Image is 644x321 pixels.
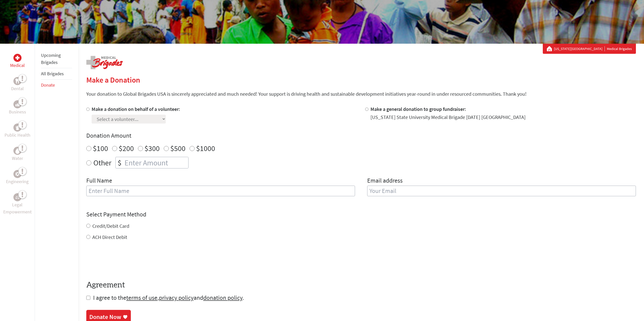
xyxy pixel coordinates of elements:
[13,54,22,62] div: Medical
[116,157,123,168] div: $
[9,100,26,115] a: BusinessBusiness
[13,77,22,85] div: Dental
[86,132,636,140] h4: Donation Amount
[41,71,64,77] a: All Brigades
[86,56,123,69] img: logo-medical.png
[9,108,26,115] p: Business
[6,170,29,185] a: EngineeringEngineering
[11,85,24,92] p: Dental
[92,106,180,112] label: Make a donation on behalf of a volunteer:
[11,77,24,92] a: DentalDental
[370,114,526,121] div: [US_STATE] State University Medical Brigade [DATE] [GEOGRAPHIC_DATA]
[159,294,194,302] a: privacy policy
[93,157,111,168] label: Other
[86,251,163,270] iframe: reCAPTCHA
[6,178,29,185] p: Engineering
[367,186,636,196] input: Your Email
[86,210,636,218] h4: Select Payment Method
[86,186,355,196] input: Enter Full Name
[15,102,19,106] img: Business
[12,155,23,162] p: Water
[89,313,121,321] div: Donate Now
[203,294,242,302] a: donation policy
[10,62,25,69] p: Medical
[12,147,23,162] a: WaterWater
[13,170,22,178] div: Engineering
[41,52,61,65] a: Upcoming Brigades
[15,79,19,83] img: Dental
[93,294,244,302] span: I agree to the , and .
[13,147,22,155] div: Water
[13,124,22,132] div: Public Health
[119,143,134,153] label: $200
[15,148,19,154] img: Water
[13,193,22,201] div: Legal Empowerment
[15,56,19,60] img: Medical
[86,90,636,97] p: Your donation to Global Brigades USA is sincerely appreciated and much needed! Your support is dr...
[144,143,160,153] label: $300
[92,234,127,240] label: ACH Direct Debit
[5,124,30,139] a: Public HealthPublic Health
[15,172,19,176] img: Engineering
[170,143,185,153] label: $500
[93,143,108,153] label: $100
[10,54,25,69] a: MedicalMedical
[547,46,632,51] div: Medical Brigades
[126,294,157,302] a: terms of use
[367,177,403,186] label: Email address
[554,46,605,51] a: [US_STATE][GEOGRAPHIC_DATA]
[92,223,129,229] label: Credit/Debit Card
[123,157,188,168] input: Enter Amount
[5,132,30,139] p: Public Health
[13,100,22,108] div: Business
[86,177,112,186] label: Full Name
[1,193,34,215] a: Legal EmpowermentLegal Empowerment
[370,106,466,112] label: Make a general donation to group fundraiser:
[15,125,19,130] img: Public Health
[86,75,636,84] h2: Make a Donation
[196,143,215,153] label: $1000
[41,80,72,91] li: Donate
[41,82,55,88] a: Donate
[15,196,19,199] img: Legal Empowerment
[1,201,34,215] p: Legal Empowerment
[41,50,72,68] li: Upcoming Brigades
[41,68,72,80] li: All Brigades
[86,281,636,290] h4: Agreement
